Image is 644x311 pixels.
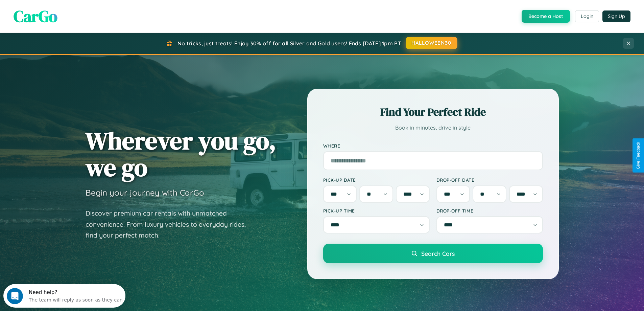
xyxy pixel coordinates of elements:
[25,11,119,18] div: The team will reply as soon as they can
[636,142,641,169] div: Give Feedback
[436,208,543,214] label: Drop-off Time
[436,177,543,183] label: Drop-off Date
[323,244,543,263] button: Search Cars
[522,10,570,23] button: Become a Host
[406,37,457,49] button: HALLOWEEN30
[323,143,543,149] label: Where
[602,10,630,22] button: Sign Up
[3,284,125,308] iframe: Intercom live chat discovery launcher
[323,208,430,214] label: Pick-up Time
[323,177,430,183] label: Pick-up Date
[323,123,543,133] p: Book in minutes, drive in style
[14,5,57,27] span: CarGo
[323,105,543,119] h2: Find Your Perfect Ride
[7,288,23,304] iframe: Intercom live chat
[86,208,255,241] p: Discover premium car rentals with unmatched convenience. From luxury vehicles to everyday rides, ...
[575,10,599,22] button: Login
[86,187,204,198] h3: Begin your journey with CarGo
[421,250,455,257] span: Search Cars
[86,127,276,181] h1: Wherever you go, we go
[3,3,126,21] div: Open Intercom Messenger
[177,40,402,47] span: No tricks, just treats! Enjoy 30% off for all Silver and Gold users! Ends [DATE] 1pm PT.
[25,6,119,11] div: Need help?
